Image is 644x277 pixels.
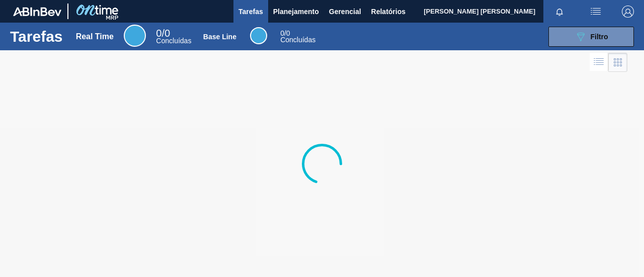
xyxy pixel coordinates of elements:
h1: Tarefas [10,31,63,42]
span: Filtro [591,33,608,41]
span: Concluídas [156,37,191,45]
span: 0 [156,28,162,39]
img: TNhmsLtSVTkK8tSr43FrP2fwEKptu5GPRR3wAAAABJRU5ErkJggg== [13,7,61,16]
div: Real Time [76,32,114,41]
span: Concluídas [280,36,315,44]
div: Base Line [250,27,267,44]
button: Filtro [548,27,634,47]
img: userActions [590,6,602,18]
span: / 0 [280,29,290,37]
div: Real Time [124,25,146,47]
div: Base Line [203,33,236,41]
div: Base Line [280,30,315,43]
img: Logout [622,6,634,18]
span: / 0 [156,28,170,39]
button: Notificações [543,5,576,19]
span: 0 [280,29,284,37]
span: Gerencial [329,6,361,18]
div: Real Time [156,29,191,44]
span: Relatórios [371,6,406,18]
span: Tarefas [238,6,263,18]
span: Planejamento [273,6,319,18]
